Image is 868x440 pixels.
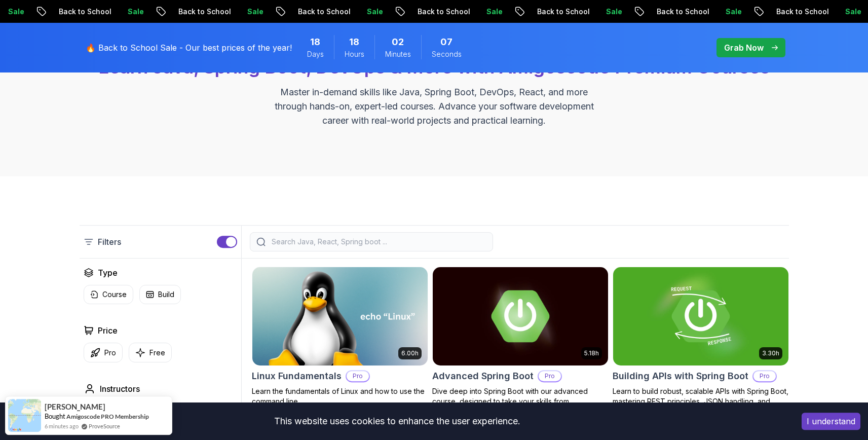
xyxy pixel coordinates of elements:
[432,49,462,59] span: Seconds
[753,371,776,381] p: Pro
[102,289,127,300] p: Course
[158,289,174,300] p: Build
[252,267,428,365] img: Linux Fundamentals card
[100,383,140,395] h2: Instructors
[84,285,133,304] button: Course
[98,324,118,337] h2: Price
[539,371,561,381] p: Pro
[584,349,599,357] p: 5.18h
[409,7,478,17] p: Back to School
[270,237,486,247] input: Search Java, React, Spring boot ...
[239,7,272,17] p: Sale
[89,422,120,430] a: ProveSource
[345,49,364,59] span: Hours
[440,35,452,49] span: 7 Seconds
[718,7,750,17] p: Sale
[264,85,605,128] p: Master in-demand skills like Java, Spring Boot, DevOps, React, and more through hands-on, expert-...
[349,35,359,49] span: 18 Hours
[139,285,181,304] button: Build
[98,267,118,279] h2: Type
[613,267,789,417] a: Building APIs with Spring Boot card3.30hBuilding APIs with Spring BootProLearn to build robust, s...
[310,35,320,49] span: 18 Days
[359,7,391,17] p: Sale
[401,349,419,357] p: 6.00h
[768,7,837,17] p: Back to School
[598,7,630,17] p: Sale
[392,35,404,49] span: 2 Minutes
[432,386,609,417] p: Dive deep into Spring Boot with our advanced course, designed to take your skills from intermedia...
[120,7,152,17] p: Sale
[478,7,511,17] p: Sale
[45,422,79,430] span: 6 minutes ago
[252,386,428,407] p: Learn the fundamentals of Linux and how to use the command line
[84,343,123,362] button: Pro
[51,7,120,17] p: Back to School
[385,49,411,59] span: Minutes
[802,413,860,430] button: Accept cookies
[649,7,718,17] p: Back to School
[347,371,369,381] p: Pro
[252,369,342,383] h2: Linux Fundamentals
[170,7,239,17] p: Back to School
[432,267,609,417] a: Advanced Spring Boot card5.18hAdvanced Spring BootProDive deep into Spring Boot with our advanced...
[252,267,428,407] a: Linux Fundamentals card6.00hLinux FundamentalsProLearn the fundamentals of Linux and how to use t...
[613,386,789,417] p: Learn to build robust, scalable APIs with Spring Boot, mastering REST principles, JSON handling, ...
[613,267,788,365] img: Building APIs with Spring Boot card
[529,7,598,17] p: Back to School
[66,413,149,420] a: Amigoscode PRO Membership
[8,399,41,432] img: provesource social proof notification image
[432,369,534,383] h2: Advanced Spring Boot
[290,7,359,17] p: Back to School
[86,42,292,54] p: 🔥 Back to School Sale - Our best prices of the year!
[98,236,121,248] p: Filters
[45,412,65,420] span: Bought
[45,402,105,411] span: [PERSON_NAME]
[149,348,165,358] p: Free
[8,410,786,432] div: This website uses cookies to enhance the user experience.
[104,348,116,358] p: Pro
[613,369,748,383] h2: Building APIs with Spring Boot
[724,42,764,54] p: Grab Now
[433,267,608,365] img: Advanced Spring Boot card
[762,349,779,357] p: 3.30h
[307,49,324,59] span: Days
[129,343,172,362] button: Free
